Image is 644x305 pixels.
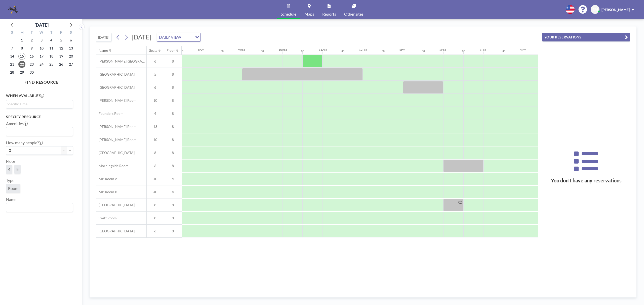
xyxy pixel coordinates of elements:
span: Friday, September 5, 2025 [58,37,65,44]
span: [PERSON_NAME][GEOGRAPHIC_DATA] [96,59,146,64]
label: Type [6,178,14,183]
div: 10AM [278,48,287,52]
span: Friday, September 12, 2025 [58,45,65,52]
div: 9AM [238,48,245,52]
span: Thursday, September 25, 2025 [48,61,55,68]
span: 5 [147,72,164,77]
div: Floor [167,48,175,53]
span: Reports [322,12,336,16]
label: Amenities [6,121,28,126]
div: Name [99,48,108,53]
span: Tuesday, September 2, 2025 [28,37,35,44]
span: 4 [164,190,182,194]
div: 30 [341,49,344,53]
span: 6 [147,229,164,233]
button: YOUR RESERVATIONS [542,33,630,41]
span: Saturday, September 20, 2025 [67,53,74,60]
span: [DATE] [132,33,151,41]
span: 13 [147,124,164,129]
span: Morningside Room [96,164,129,168]
span: 8 [16,167,19,172]
div: F [56,30,66,36]
div: 30 [221,49,224,53]
span: Sunday, September 7, 2025 [9,45,16,52]
span: Other sites [344,12,364,16]
input: Search for option [7,128,70,135]
span: MP Room B [96,190,117,194]
span: 8 [164,164,182,168]
div: 1PM [399,48,406,52]
div: Search for option [6,203,73,212]
span: Schedule [281,12,296,16]
span: 8 [164,111,182,116]
span: Saturday, September 6, 2025 [67,37,74,44]
span: 10 [147,98,164,103]
span: 6 [147,164,164,168]
span: 4 [164,177,182,181]
span: Wednesday, September 17, 2025 [38,53,45,60]
span: Maps [304,12,314,16]
span: Founders Room [96,111,124,116]
span: [GEOGRAPHIC_DATA] [96,229,135,233]
input: Search for option [7,101,70,107]
div: 2PM [439,48,446,52]
h3: Specify resource [6,115,73,119]
span: 4 [8,167,10,172]
span: Monday, September 29, 2025 [18,69,25,76]
div: 30 [180,49,183,53]
span: [GEOGRAPHIC_DATA] [96,72,135,77]
span: Monday, September 22, 2025 [18,61,25,68]
span: 8 [164,137,182,142]
span: Tuesday, September 30, 2025 [28,69,35,76]
h4: FIND RESOURCE [6,78,77,85]
span: [PERSON_NAME] Room [96,137,137,142]
div: 4PM [520,48,526,52]
span: Tuesday, September 16, 2025 [28,53,35,60]
span: 6 [147,85,164,90]
span: 8 [164,98,182,103]
input: Search for option [7,204,70,211]
label: How many people? [6,140,43,145]
span: Room [8,186,18,191]
span: [GEOGRAPHIC_DATA] [96,203,135,207]
img: organization-logo [8,5,18,15]
div: S [66,30,76,36]
div: 30 [261,49,264,53]
span: 8 [164,229,182,233]
button: - [61,146,67,155]
div: 30 [382,49,385,53]
div: W [37,30,47,36]
span: 8 [164,59,182,64]
span: 8 [164,150,182,155]
div: Search for option [6,100,73,108]
div: 11AM [319,48,327,52]
span: 8 [164,203,182,207]
span: Friday, September 26, 2025 [58,61,65,68]
span: 8 [164,216,182,220]
div: 30 [301,49,304,53]
span: 8 [147,203,164,207]
span: 8 [164,72,182,77]
div: 30 [502,49,505,53]
span: 8 [164,85,182,90]
span: [PERSON_NAME] Room [96,124,137,129]
div: 8AM [198,48,205,52]
button: + [67,146,73,155]
span: 8 [147,216,164,220]
span: 8 [147,150,164,155]
div: [DATE] [34,21,49,28]
span: Monday, September 1, 2025 [18,37,25,44]
span: MP Room A [96,177,117,181]
span: Thursday, September 11, 2025 [48,45,55,52]
span: [GEOGRAPHIC_DATA] [96,85,135,90]
span: Thursday, September 4, 2025 [48,37,55,44]
div: T [46,30,56,36]
span: Tuesday, September 23, 2025 [28,61,35,68]
span: [GEOGRAPHIC_DATA] [96,150,135,155]
div: Search for option [6,127,73,136]
span: Sunday, September 21, 2025 [9,61,16,68]
div: Seats [149,48,157,53]
label: Name [6,197,16,202]
span: Saturday, September 27, 2025 [67,61,74,68]
span: Thursday, September 18, 2025 [48,53,55,60]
